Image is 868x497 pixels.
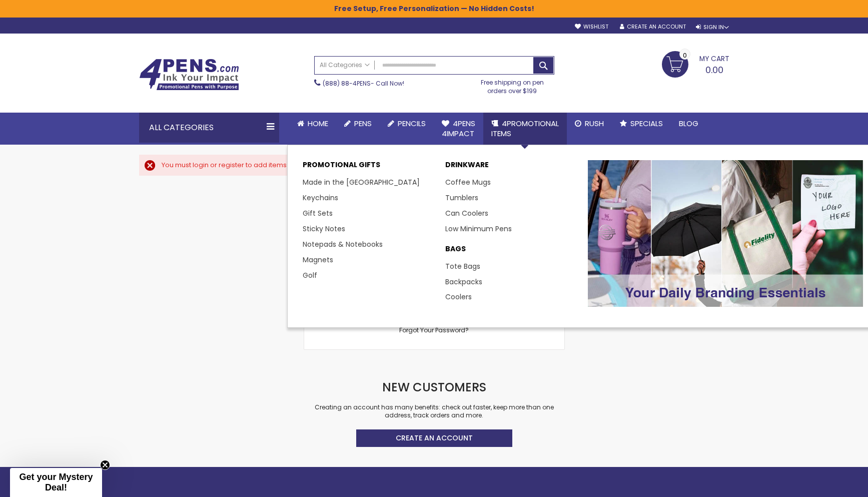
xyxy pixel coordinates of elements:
[354,118,372,129] span: Pens
[434,113,483,145] a: 4Pens4impact
[620,23,686,31] a: Create an Account
[323,79,404,88] span: - Call Now!
[323,79,371,88] a: (888) 88-4PENS
[303,270,317,280] a: Golf
[320,61,370,69] span: All Categories
[303,208,333,218] a: Gift Sets
[442,118,475,139] span: 4Pens 4impact
[445,224,512,234] a: Low Minimum Pens
[10,468,102,497] div: Get your Mystery Deal!Close teaser
[303,255,333,265] a: Magnets
[398,118,426,129] span: Pencils
[470,75,554,95] div: Free shipping on pen orders over $199
[567,113,612,135] a: Rush
[662,51,729,76] a: 0.00 0
[491,118,559,139] span: 4PROMOTIONAL ITEMS
[382,379,486,395] strong: New Customers
[630,118,663,129] span: Specials
[396,433,473,443] span: Create an Account
[303,193,338,203] a: Keychains
[100,460,110,470] button: Close teaser
[289,113,336,135] a: Home
[315,57,375,73] a: All Categories
[303,239,383,249] a: Notepads & Notebooks
[303,160,435,175] p: Promotional Gifts
[399,326,469,334] a: Forgot Your Password?
[445,160,578,175] a: DRINKWARE
[308,118,328,129] span: Home
[303,224,345,234] a: Sticky Notes
[585,118,604,129] span: Rush
[683,51,687,60] span: 0
[380,113,434,135] a: Pencils
[588,160,863,307] img: Promotional-Pens
[356,429,512,447] a: Create an Account
[483,113,567,145] a: 4PROMOTIONALITEMS
[445,277,482,287] a: Backpacks
[705,64,723,76] span: 0.00
[19,472,93,492] span: Get your Mystery Deal!
[304,403,564,419] p: Creating an account has many benefits: check out faster, keep more than one address, track orders...
[162,161,719,170] div: You must login or register to add items to your wishlist.
[612,113,671,135] a: Specials
[445,244,578,259] a: BAGS
[445,193,478,203] a: Tumblers
[399,326,469,334] span: Forgot Your Password?
[303,177,420,187] a: Made in the [GEOGRAPHIC_DATA]
[679,118,698,129] span: Blog
[139,59,239,91] img: 4Pens Custom Pens and Promotional Products
[445,208,488,218] a: Can Coolers
[445,261,480,271] a: Tote Bags
[575,23,608,31] a: Wishlist
[445,292,472,302] a: Coolers
[139,113,279,143] div: All Categories
[696,24,729,31] div: Sign In
[336,113,380,135] a: Pens
[445,177,491,187] a: Coffee Mugs
[671,113,706,135] a: Blog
